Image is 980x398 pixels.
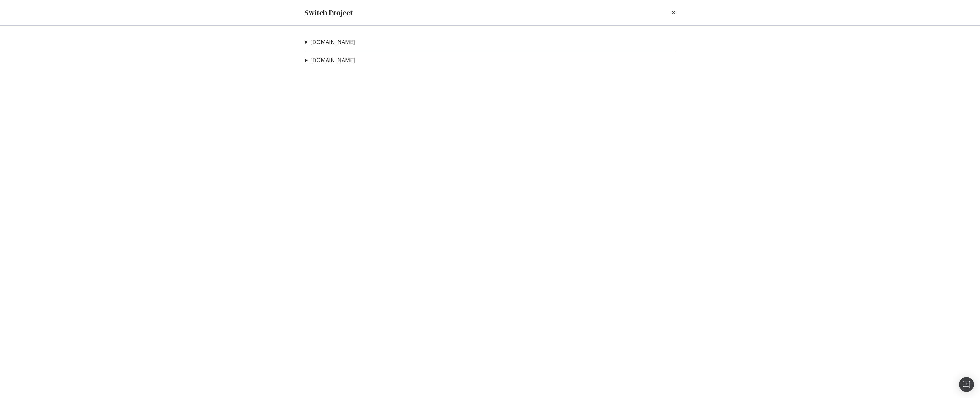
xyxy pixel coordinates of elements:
div: times [672,7,675,18]
summary: [DOMAIN_NAME] [305,56,355,64]
a: [DOMAIN_NAME] [310,57,355,63]
a: [DOMAIN_NAME] [310,39,355,45]
div: Open Intercom Messenger [959,377,974,392]
div: Switch Project [305,7,353,18]
summary: [DOMAIN_NAME] [305,38,355,46]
